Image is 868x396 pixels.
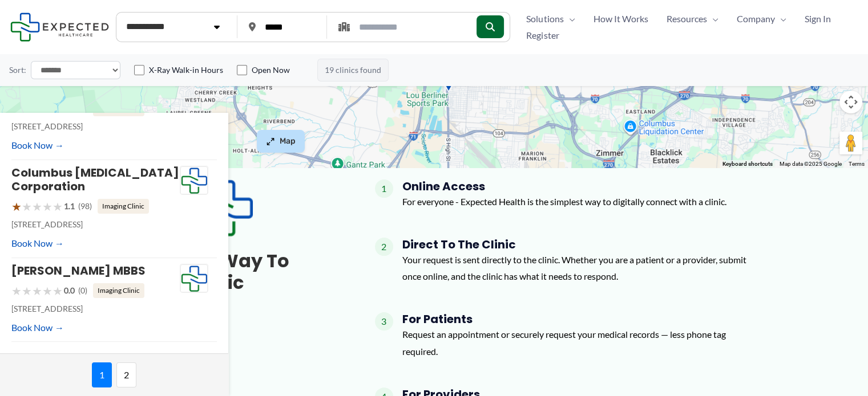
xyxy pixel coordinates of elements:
p: Request an appointment or securely request your medical records — less phone tag required. [402,326,758,360]
a: ResourcesMenu Toggle [657,10,727,27]
span: Menu Toggle [706,10,718,27]
span: 1 [92,362,112,387]
button: Map [257,130,305,153]
a: Columbus [MEDICAL_DATA] Corporation [11,165,179,194]
p: [STREET_ADDRESS] [11,301,180,316]
span: (0) [78,283,87,298]
span: Imaging Clinic [93,283,144,298]
span: Resources [666,10,706,27]
a: Book Now [11,137,64,154]
span: Map data ©2025 Google [780,161,842,167]
p: For everyone - Expected Health is the simplest way to digitally connect with a clinic. [402,193,726,210]
button: Map camera controls [839,91,862,113]
span: Menu Toggle [774,10,786,27]
a: Register [517,27,568,44]
span: ★ [11,196,22,217]
span: Solutions [526,10,563,27]
a: Book Now [11,319,64,336]
span: ★ [22,196,32,217]
span: ★ [32,196,42,217]
span: Map [280,137,296,146]
a: How It Works [584,10,657,27]
span: (98) [78,199,92,214]
span: ★ [42,196,53,217]
span: Register [526,27,559,44]
img: Expected Healthcare Logo [180,166,208,195]
span: 19 clinics found [317,59,389,81]
span: 2 [116,362,136,387]
span: Imaging Clinic [98,199,149,214]
div: Advantage Diagnostics Columbus MRI [434,62,463,100]
h4: Online Access [402,179,726,193]
img: Maximize [266,137,275,146]
h4: For Patients [402,312,758,326]
p: [STREET_ADDRESS] [11,217,180,232]
span: Menu Toggle [563,10,575,27]
span: ★ [53,280,63,301]
span: 3 [375,312,393,330]
a: [PERSON_NAME] MBBS [11,263,146,279]
span: ★ [22,280,32,301]
button: Drag Pegman onto the map to open Street View [839,132,862,154]
span: Company [736,10,774,27]
span: ★ [42,280,53,301]
button: Keyboard shortcuts [722,160,773,168]
span: 2 [375,238,393,256]
span: Sign In [804,10,830,27]
img: Expected Healthcare Logo [180,264,208,293]
span: 1 [375,179,393,198]
label: X-Ray Walk-in Hours [149,64,223,76]
span: 1.1 [64,199,75,214]
a: SolutionsMenu Toggle [517,10,584,27]
span: ★ [11,280,22,301]
label: Sort: [9,63,26,77]
p: Your request is sent directly to the clinic. Whether you are a patient or a provider, submit once... [402,251,758,285]
a: Terms (opens in new tab) [849,161,865,167]
p: [STREET_ADDRESS] [11,119,180,134]
span: ★ [53,196,63,217]
span: ★ [32,280,42,301]
h4: Direct To The Clinic [402,238,758,251]
span: How It Works [593,10,648,27]
a: Sign In [795,10,839,27]
a: Book Now [11,235,64,252]
span: 0.0 [64,283,75,298]
img: Expected Healthcare Logo - side, dark font, small [10,13,109,42]
label: Open Now [252,64,290,76]
a: CompanyMenu Toggle [727,10,795,27]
